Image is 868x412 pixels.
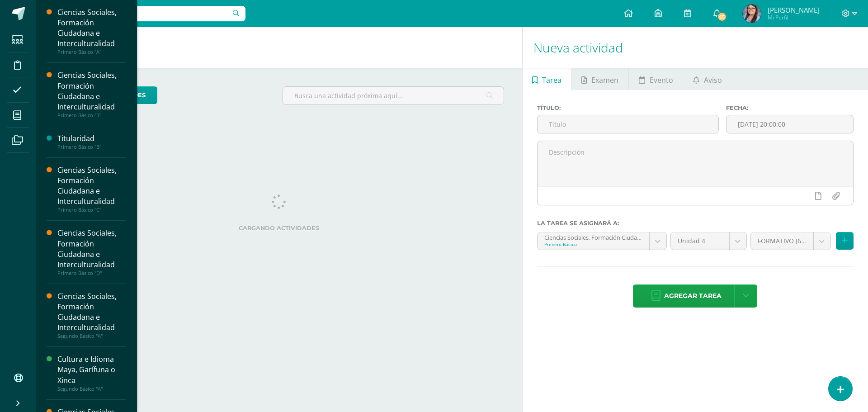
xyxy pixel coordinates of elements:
[57,228,126,276] a: Ciencias Sociales, Formación Ciudadana e InterculturalidadPrimero Básico "D"
[717,12,727,22] span: 65
[538,232,666,250] a: Ciencias Sociales, Formación Ciudadana e Interculturalidad 'A'Primero Básico
[650,69,673,91] span: Evento
[57,112,126,118] div: Primero Básico "B"
[57,228,126,270] div: Ciencias Sociales, Formación Ciudadana e Interculturalidad
[533,27,857,68] h1: Nueva actividad
[683,68,731,90] a: Aviso
[57,333,126,339] div: Segundo Básico "A"
[537,220,854,227] label: La tarea se asignará a:
[57,354,126,385] div: Cultura e Idioma Maya, Garífuna o Xinca
[57,133,126,144] div: Titularidad
[57,354,126,392] a: Cultura e Idioma Maya, Garífuna o XincaSegundo Básico "A"
[758,232,807,250] span: FORMATIVO (60.0%)
[57,7,126,49] div: Ciencias Sociales, Formación Ciudadana e Interculturalidad
[57,386,126,392] div: Segundo Básico "A"
[751,232,830,250] a: FORMATIVO (60.0%)
[42,6,245,21] input: Busca un usuario...
[57,70,126,112] div: Ciencias Sociales, Formación Ciudadana e Interculturalidad
[57,165,126,213] a: Ciencias Sociales, Formación Ciudadana e InterculturalidadPrimero Básico "C"
[57,133,126,150] a: TitularidadPrimero Básico "B"
[57,70,126,118] a: Ciencias Sociales, Formación Ciudadana e InterculturalidadPrimero Básico "B"
[54,225,504,232] label: Cargando actividades
[629,68,683,90] a: Evento
[57,7,126,55] a: Ciencias Sociales, Formación Ciudadana e InterculturalidadPrimero Básico "A"
[726,104,854,111] label: Fecha:
[743,5,761,23] img: 3701f0f65ae97d53f8a63a338b37df93.png
[726,115,853,133] input: Fecha de entrega
[591,69,618,91] span: Examen
[57,291,126,333] div: Ciencias Sociales, Formación Ciudadana e Interculturalidad
[704,69,722,91] span: Aviso
[283,87,503,104] input: Busca una actividad próxima aquí...
[671,232,746,250] a: Unidad 4
[57,207,126,213] div: Primero Básico "C"
[664,285,722,307] span: Agregar tarea
[542,69,561,91] span: Tarea
[537,104,719,111] label: Título:
[678,232,722,250] span: Unidad 4
[57,49,126,55] div: Primero Básico "A"
[57,144,126,150] div: Primero Básico "B"
[768,5,820,14] span: [PERSON_NAME]
[57,270,126,276] div: Primero Básico "D"
[57,165,126,207] div: Ciencias Sociales, Formación Ciudadana e Interculturalidad
[47,27,511,68] h1: Actividades
[538,115,718,133] input: Título
[572,68,628,90] a: Examen
[544,241,642,247] div: Primero Básico
[523,68,571,90] a: Tarea
[768,14,820,21] span: Mi Perfil
[57,291,126,339] a: Ciencias Sociales, Formación Ciudadana e InterculturalidadSegundo Básico "A"
[544,232,642,241] div: Ciencias Sociales, Formación Ciudadana e Interculturalidad 'A'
